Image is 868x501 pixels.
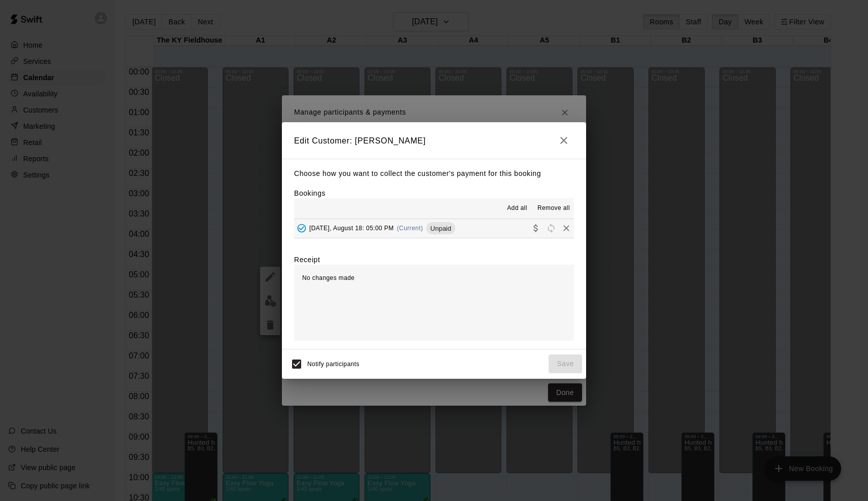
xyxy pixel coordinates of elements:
[507,203,527,213] span: Add all
[294,167,574,180] p: Choose how you want to collect the customer's payment for this booking
[294,255,320,265] label: Receipt
[307,361,359,368] span: Notify participants
[544,224,559,232] span: Reschedule
[282,122,586,159] h2: Edit Customer: [PERSON_NAME]
[309,225,394,232] span: [DATE], August 18: 05:00 PM
[528,224,544,232] span: Collect payment
[426,225,455,232] span: Unpaid
[302,274,354,281] span: No changes made
[294,219,574,238] button: Added - Collect Payment[DATE], August 18: 05:00 PM(Current)UnpaidCollect paymentRescheduleRemove
[537,203,570,213] span: Remove all
[559,224,574,232] span: Remove
[294,189,325,197] label: Bookings
[397,225,423,232] span: (Current)
[294,221,309,236] button: Added - Collect Payment
[533,200,574,217] button: Remove all
[501,200,533,217] button: Add all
